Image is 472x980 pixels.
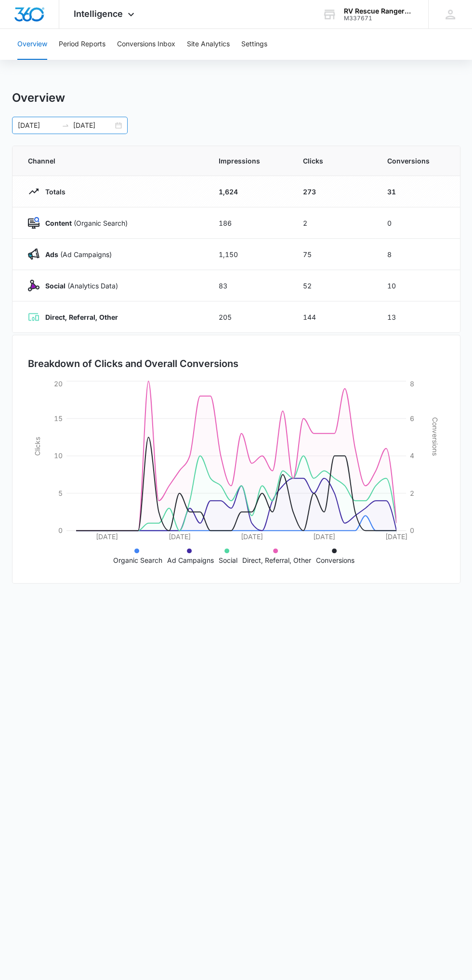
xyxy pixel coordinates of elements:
[410,526,414,534] tspan: 0
[28,217,39,229] img: Content
[219,555,237,565] p: Social
[45,313,118,321] strong: Direct, Referral, Other
[242,555,311,565] p: Direct, Referral, Other
[54,451,63,460] tspan: 10
[316,555,354,565] p: Conversions
[58,526,63,534] tspan: 0
[385,532,407,541] tspan: [DATE]
[410,414,414,422] tspan: 6
[207,176,291,207] td: 1,624
[410,489,414,497] tspan: 2
[376,207,460,239] td: 0
[12,91,65,105] h1: Overview
[207,239,291,270] td: 1,150
[291,176,376,207] td: 273
[207,207,291,239] td: 186
[45,219,72,227] strong: Content
[376,176,460,207] td: 31
[344,15,414,22] div: account id
[18,120,58,131] input: Start date
[167,555,214,565] p: Ad Campaigns
[39,281,118,291] p: (Analytics Data)
[28,356,238,371] h3: Breakdown of Clicks and Overall Conversions
[54,414,63,422] tspan: 15
[313,532,335,541] tspan: [DATE]
[33,437,41,456] tspan: Clicks
[28,156,196,166] span: Channel
[54,379,63,387] tspan: 20
[376,239,460,270] td: 8
[96,532,118,541] tspan: [DATE]
[410,451,414,460] tspan: 4
[291,239,376,270] td: 75
[59,29,105,60] button: Period Reports
[187,29,230,60] button: Site Analytics
[291,207,376,239] td: 2
[45,250,58,259] strong: Ads
[28,248,39,260] img: Ads
[39,187,66,197] p: Totals
[74,9,123,19] span: Intelligence
[39,249,112,259] p: (Ad Campaigns)
[207,301,291,333] td: 205
[376,301,460,333] td: 13
[45,282,66,290] strong: Social
[207,270,291,301] td: 83
[344,7,414,15] div: account name
[431,417,439,456] tspan: Conversions
[240,532,262,541] tspan: [DATE]
[376,270,460,301] td: 10
[219,156,280,166] span: Impressions
[241,29,267,60] button: Settings
[291,270,376,301] td: 52
[28,280,39,291] img: Social
[387,156,445,166] span: Conversions
[39,218,128,228] p: (Organic Search)
[117,29,175,60] button: Conversions Inbox
[291,301,376,333] td: 144
[17,29,47,60] button: Overview
[168,532,190,541] tspan: [DATE]
[62,122,69,129] span: swap-right
[113,555,162,565] p: Organic Search
[62,122,69,129] span: to
[303,156,364,166] span: Clicks
[73,120,113,131] input: End date
[58,489,63,497] tspan: 5
[410,379,414,387] tspan: 8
